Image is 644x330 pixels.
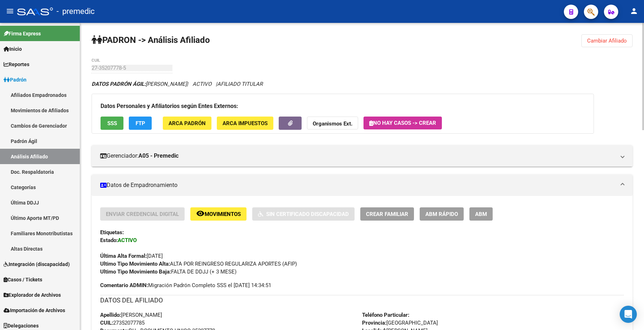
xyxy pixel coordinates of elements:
h3: DATOS DEL AFILIADO [100,295,624,305]
button: SSS [101,117,123,130]
strong: Última Alta Formal: [100,253,147,259]
button: Enviar Credencial Digital [100,207,185,221]
strong: CUIL: [100,320,113,326]
mat-icon: menu [6,7,14,15]
button: Movimientos [190,207,247,221]
span: FALTA DE DDJJ (+ 3 MESE) [100,269,236,275]
span: ALTA POR REINGRESO REGULARIZA APORTES (AFIP) [100,261,297,267]
mat-icon: person [630,7,638,15]
strong: Apellido: [100,312,121,318]
span: Migración Padrón Completo SSS el [DATE] 14:34:51 [100,281,271,289]
span: Reportes [4,60,29,68]
strong: ACTIVO [118,237,137,243]
span: [GEOGRAPHIC_DATA] [362,320,438,326]
span: SSS [107,120,117,127]
button: Organismos Ext. [307,117,358,130]
strong: Etiquetas: [100,229,124,236]
i: | ACTIVO | [92,81,263,87]
mat-panel-title: Datos de Empadronamiento [100,181,615,189]
button: ABM [469,207,493,221]
strong: Estado: [100,237,118,243]
strong: DATOS PADRÓN ÁGIL: [92,81,146,87]
span: ARCA Impuestos [223,120,268,127]
span: 27352077785 [100,320,145,326]
mat-icon: remove_red_eye [196,209,205,218]
span: - premedic [57,4,95,19]
span: ARCA Padrón [169,120,206,127]
span: [PERSON_NAME] [100,312,162,318]
strong: Comentario ADMIN: [100,282,148,289]
span: Padrón [4,76,26,84]
span: Crear Familiar [366,211,408,217]
strong: Teléfono Particular: [362,312,409,318]
button: Sin Certificado Discapacidad [252,207,355,221]
strong: Organismos Ext. [313,120,352,127]
div: Open Intercom Messenger [620,306,637,323]
strong: Ultimo Tipo Movimiento Alta: [100,261,170,267]
h3: Datos Personales y Afiliatorios según Entes Externos: [101,101,585,111]
button: Crear Familiar [360,207,414,221]
mat-expansion-panel-header: Datos de Empadronamiento [92,174,633,196]
button: No hay casos -> Crear [364,117,442,129]
strong: A05 - Premedic [138,152,179,160]
span: Cambiar Afiliado [587,38,627,44]
span: FTP [136,120,145,127]
span: Firma Express [4,30,41,38]
strong: Provincia: [362,320,386,326]
span: Integración (discapacidad) [4,260,70,268]
span: Importación de Archivos [4,306,65,314]
strong: Ultimo Tipo Movimiento Baja: [100,269,171,275]
span: Inicio [4,45,22,53]
span: Enviar Credencial Digital [106,211,179,217]
mat-expansion-panel-header: Gerenciador:A05 - Premedic [92,145,633,167]
button: ABM Rápido [420,207,464,221]
strong: PADRON -> Análisis Afiliado [92,35,210,45]
span: Sin Certificado Discapacidad [266,211,349,217]
mat-panel-title: Gerenciador: [100,152,615,160]
button: ARCA Padrón [163,117,211,130]
button: Cambiar Afiliado [581,34,633,47]
span: Delegaciones [4,322,39,330]
span: [PERSON_NAME] [92,81,187,87]
span: ABM Rápido [425,211,458,217]
span: No hay casos -> Crear [369,120,436,126]
button: FTP [129,117,152,130]
button: ARCA Impuestos [217,117,273,130]
span: [DATE] [100,253,163,259]
span: ABM [475,211,487,217]
span: AFILIADO TITULAR [217,81,263,87]
span: Movimientos [205,211,241,217]
span: Casos / Tickets [4,276,42,284]
span: Explorador de Archivos [4,291,61,299]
